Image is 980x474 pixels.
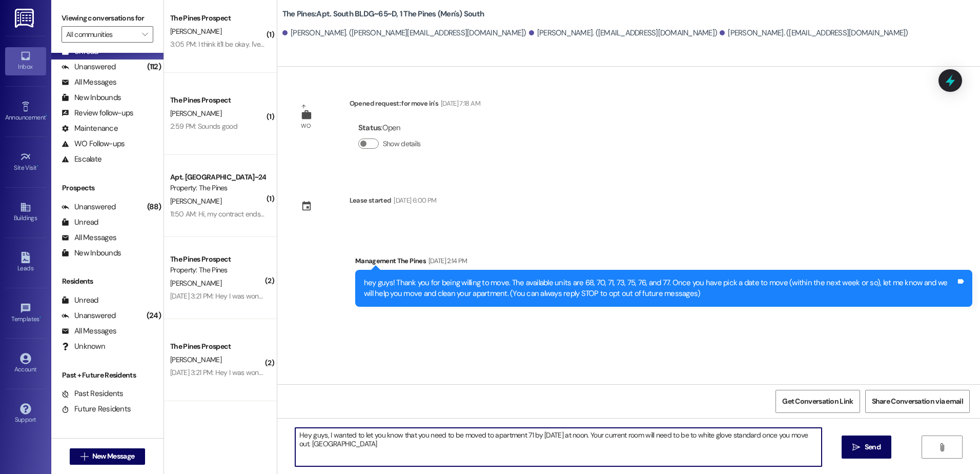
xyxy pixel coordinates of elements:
div: WO [301,121,311,131]
a: Support [5,400,46,428]
div: 11:50 AM: Hi, my contract ends on the [DATE]. You guys are wanting me to pay the full amount of r... [170,209,583,219]
div: New Inbounds [62,248,121,259]
b: Status [358,123,381,133]
div: (112) [145,59,164,75]
div: Past Residents [62,388,124,399]
span: [PERSON_NAME] [170,279,221,288]
span: [PERSON_NAME] [170,355,221,364]
div: Unanswered [62,202,116,212]
div: [DATE] 7:18 AM [438,98,480,109]
div: Unread [62,295,98,306]
span: [PERSON_NAME] [170,27,221,36]
button: New Message [70,448,146,465]
div: Opened request: for move in's [350,98,480,112]
div: [PERSON_NAME]. ([EMAIL_ADDRESS][DOMAIN_NAME]) [529,28,718,38]
b: The Pines: Apt. South BLDG~65~D, 1 The Pines (Men's) South [282,9,484,19]
span: Get Conversation Link [782,396,853,407]
div: [PERSON_NAME]. ([PERSON_NAME][EMAIL_ADDRESS][DOMAIN_NAME]) [282,28,526,38]
div: Unanswered [62,62,116,72]
textarea: Hey guys, I wanted to let you know that you need to be moved to apartment 71 by [DATE] at noon. Y... [295,428,821,466]
div: hey guys! Thank you for being willing to move. The available units are 68, 70, 71, 73, 75, 76, an... [364,278,956,300]
div: WO Follow-ups [62,139,125,149]
a: Buildings [5,199,46,226]
span: [PERSON_NAME] [170,196,221,206]
span: New Message [92,451,134,462]
i:  [852,443,860,451]
div: 3:05 PM: I think it'll be okay. I've got a place in [US_STATE][GEOGRAPHIC_DATA] to stay I was jus... [170,39,733,49]
a: Site Visit • [5,148,46,176]
div: [DATE] 3:21 PM: Hey I was wondering if you had any updates on the lease buyer [170,291,405,301]
div: Unknown [62,341,105,352]
a: Leads [5,249,46,276]
div: The Pines Prospect [170,341,265,352]
div: [PERSON_NAME]. ([EMAIL_ADDRESS][DOMAIN_NAME]) [720,28,908,38]
div: (88) [145,199,164,215]
a: Account [5,350,46,378]
div: Escalate [62,154,101,165]
div: Prospects [51,183,164,193]
div: The Pines Prospect [170,95,265,106]
span: • [39,314,41,321]
span: Send [865,442,881,452]
div: Unanswered [62,310,116,321]
div: 2:59 PM: Sounds good [170,122,237,131]
div: Apt. [GEOGRAPHIC_DATA]~24~B, 1 The Pines (Women's) North [170,172,265,183]
div: Property: The Pines [170,183,265,193]
div: New Inbounds [62,92,121,103]
div: : Open [358,120,425,136]
div: All Messages [62,326,116,337]
div: All Messages [62,232,116,243]
input: All communities [66,26,137,43]
a: Inbox [5,47,46,75]
div: The Pines Prospect [170,13,265,24]
span: • [46,112,47,120]
div: [DATE] 6:00 PM [391,195,436,206]
div: Property: The Pines [170,265,265,275]
i:  [142,30,148,38]
label: Show details [383,139,421,149]
span: Share Conversation via email [872,396,963,407]
div: Future Residents [62,404,131,414]
span: • [37,163,38,170]
button: Send [842,436,891,459]
div: (24) [144,308,164,324]
i:  [80,452,88,461]
div: Past + Future Residents [51,370,164,381]
div: The Pines Prospect [170,254,265,265]
button: Get Conversation Link [775,390,860,413]
div: Maintenance [62,123,118,134]
div: Management The Pines [355,255,972,270]
div: All Messages [62,77,116,88]
label: Viewing conversations for [62,10,153,26]
a: Templates • [5,300,46,327]
div: [DATE] 2:14 PM [426,255,467,266]
div: Residents [51,276,164,287]
div: Review follow-ups [62,108,133,118]
span: [PERSON_NAME] [170,109,221,118]
div: Lease started [350,195,392,206]
div: Unread [62,217,98,228]
button: Share Conversation via email [865,390,970,413]
div: [DATE] 3:21 PM: Hey I was wondering if you had any updates on the lease buyer [170,368,405,377]
img: ResiDesk Logo [15,9,36,28]
i:  [938,443,946,451]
